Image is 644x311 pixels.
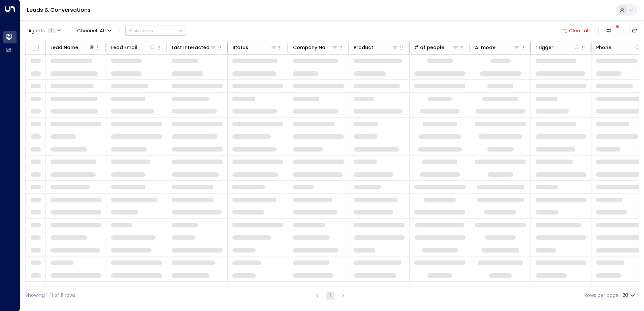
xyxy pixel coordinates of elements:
[125,26,186,36] button: Actions
[74,26,114,35] span: Channel:
[28,28,45,33] span: Agents
[25,26,63,35] button: Agents1
[475,43,495,51] div: AI mode
[27,6,91,14] a: Leads & Conversations
[604,26,613,35] button: Customize
[128,28,153,34] div: Actions
[617,26,626,35] span: There are new threads available. Refresh the grid to view the latest updates.
[25,292,75,299] div: Showing 1-11 of 11 rows
[414,43,444,51] div: # of people
[414,43,459,51] div: # of people
[172,43,217,51] div: Last Interacted
[536,43,580,51] div: Trigger
[100,28,106,33] span: All
[232,43,248,51] div: Status
[232,43,277,51] div: Status
[596,43,611,51] div: Phone
[559,26,593,35] button: Clear all
[354,43,373,51] div: Product
[293,43,338,51] div: Company Name
[125,26,186,36] div: Button group with a nested menu
[172,43,210,51] div: Last Interacted
[111,43,156,51] div: Lead Email
[630,26,639,35] button: Archived Leads
[51,43,78,51] div: Lead Name
[596,43,641,51] div: Phone
[293,43,331,51] div: Company Name
[313,291,347,300] nav: pagination navigation
[536,43,553,51] div: Trigger
[584,292,620,299] label: Rows per page:
[74,26,114,35] button: Channel:All
[51,43,95,51] div: Lead Name
[475,43,520,51] div: AI mode
[326,291,334,300] button: page 1
[111,43,137,51] div: Lead Email
[354,43,398,51] div: Product
[47,28,56,33] span: 1
[622,290,636,300] div: 20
